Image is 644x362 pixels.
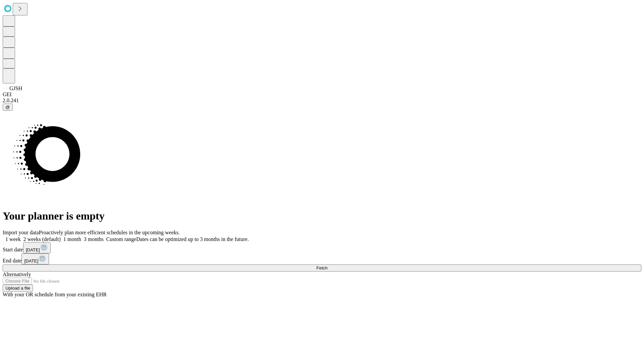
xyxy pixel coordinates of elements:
span: Import your data [3,230,39,235]
button: Fetch [3,264,641,271]
span: 1 month [63,236,81,242]
span: @ [5,105,10,110]
span: 3 months [84,236,104,242]
div: 2.0.241 [3,98,641,104]
span: Custom range [106,236,136,242]
span: Dates can be optimized up to 3 months in the future. [136,236,249,242]
div: GEI [3,92,641,98]
button: [DATE] [21,253,49,264]
span: 2 weeks (default) [23,236,61,242]
button: Upload a file [3,285,33,292]
span: With your OR schedule from your existing EHR [3,292,107,297]
h1: Your planner is empty [3,210,641,222]
span: [DATE] [26,247,40,252]
span: Alternatively [3,271,31,277]
button: [DATE] [23,242,51,253]
span: Proactively plan more efficient schedules in the upcoming weeks. [39,230,180,235]
div: Start date [3,242,641,253]
button: @ [3,104,13,111]
span: 1 week [5,236,21,242]
span: Fetch [316,265,327,270]
div: End date [3,253,641,264]
span: [DATE] [24,258,38,263]
span: GJSH [9,85,22,91]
